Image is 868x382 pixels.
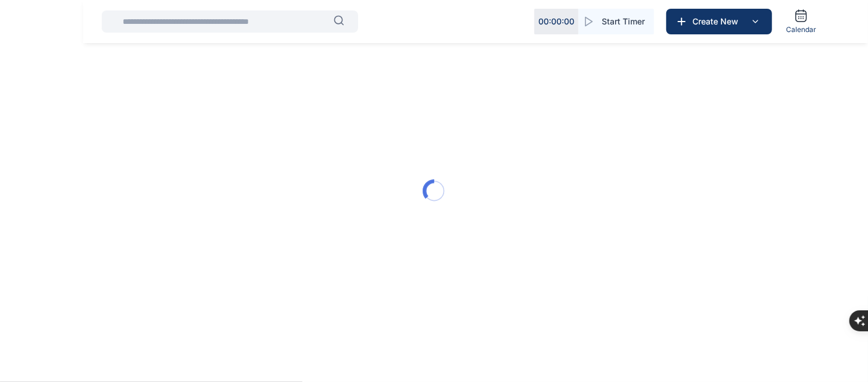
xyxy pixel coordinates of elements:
span: Create New [688,16,748,27]
button: Start Timer [578,9,654,34]
p: 00 : 00 : 00 [538,16,574,27]
button: Create New [666,9,772,34]
span: Start Timer [602,16,645,27]
span: Calendar [786,25,816,34]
